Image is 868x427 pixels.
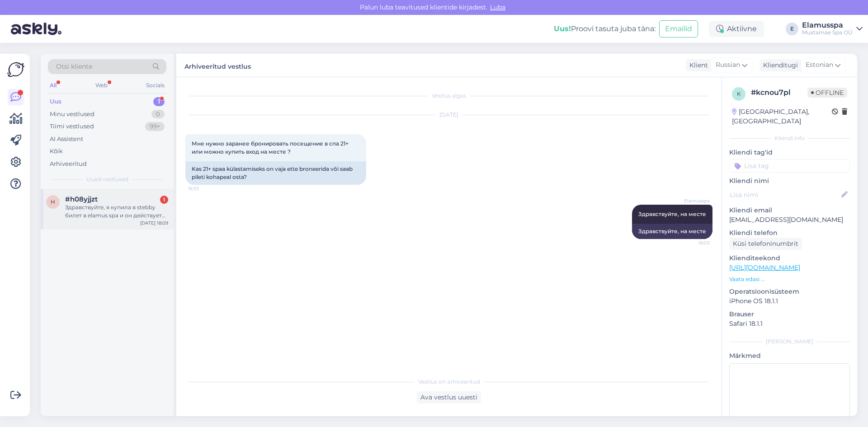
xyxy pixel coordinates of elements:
div: All [48,80,58,91]
span: Vestlus on arhiveeritud [418,378,480,386]
p: iPhone OS 18.1.1 [729,296,850,306]
b: Uus! [554,24,571,33]
input: Lisa nimi [730,190,840,200]
div: Здравствуйте, я купила в stebby билет в elamus spa и он действует до 16.09 возможно его продлить ... [65,203,168,220]
p: Klienditeekond [729,253,850,263]
p: Märkmed [729,351,850,361]
span: Russian [716,60,740,70]
p: Safari 18.1.1 [729,319,850,328]
span: h [51,198,55,205]
span: 16:03 [676,239,710,246]
div: Proovi tasuta juba täna: [554,23,656,34]
p: Operatsioonisüsteem [729,287,850,296]
label: Arhiveeritud vestlus [184,59,251,71]
div: Socials [144,80,166,91]
span: k [737,90,741,97]
div: [DATE] 18:09 [140,220,168,226]
span: Здравствуйте, на месте [638,211,706,217]
div: [DATE] [185,111,712,119]
span: #h08yjjzt [65,195,98,203]
div: Aktiivne [709,21,764,37]
span: Otsi kliente [56,62,92,71]
span: Мне нужно заранее бронировать посещение в спа 21+ или можно купить вход на месте ? [192,140,350,155]
div: Minu vestlused [50,110,94,119]
input: Lisa tag [729,159,850,173]
span: Estonian [806,60,833,70]
span: Uued vestlused [86,175,128,183]
div: E [786,23,798,35]
div: Mustamäe Spa OÜ [802,29,853,36]
div: # kcnou7pl [751,87,807,98]
div: Arhiveeritud [50,160,87,169]
span: Offline [807,88,847,98]
p: Kliendi nimi [729,176,850,186]
div: 0 [151,110,165,119]
div: Kõik [50,147,63,156]
p: Kliendi email [729,206,850,215]
div: Vestlus algas [185,92,712,100]
div: Tiimi vestlused [50,122,94,131]
div: Здравствуйте, на месте [632,224,712,239]
a: ElamusspaMustamäe Spa OÜ [802,22,863,36]
a: [URL][DOMAIN_NAME] [729,263,800,272]
div: Kliendi info [729,134,850,142]
div: Web [94,80,109,91]
div: 1 [160,196,168,204]
p: Vaata edasi ... [729,275,850,283]
div: Elamusspa [802,22,853,29]
p: Brauser [729,310,850,319]
div: Kas 21+ spaa külastamiseks on vaja ette broneerida või saab pileti kohapeal osta? [185,161,366,185]
div: 1 [153,97,165,106]
span: Elamusspa [676,197,710,204]
div: [GEOGRAPHIC_DATA], [GEOGRAPHIC_DATA] [732,107,832,126]
img: Askly Logo [7,61,24,78]
div: [PERSON_NAME] [729,338,850,346]
div: Uus [50,97,61,106]
p: Kliendi tag'id [729,148,850,157]
span: Luba [487,3,508,11]
p: Kliendi telefon [729,228,850,238]
div: Ava vestlus uuesti [417,391,481,404]
div: AI Assistent [50,135,83,144]
div: Klienditugi [759,61,798,70]
div: 99+ [145,122,165,131]
div: Küsi telefoninumbrit [729,238,802,250]
p: [EMAIL_ADDRESS][DOMAIN_NAME] [729,215,850,225]
button: Emailid [659,20,698,38]
span: 15:33 [188,185,222,192]
div: Klient [686,61,708,70]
